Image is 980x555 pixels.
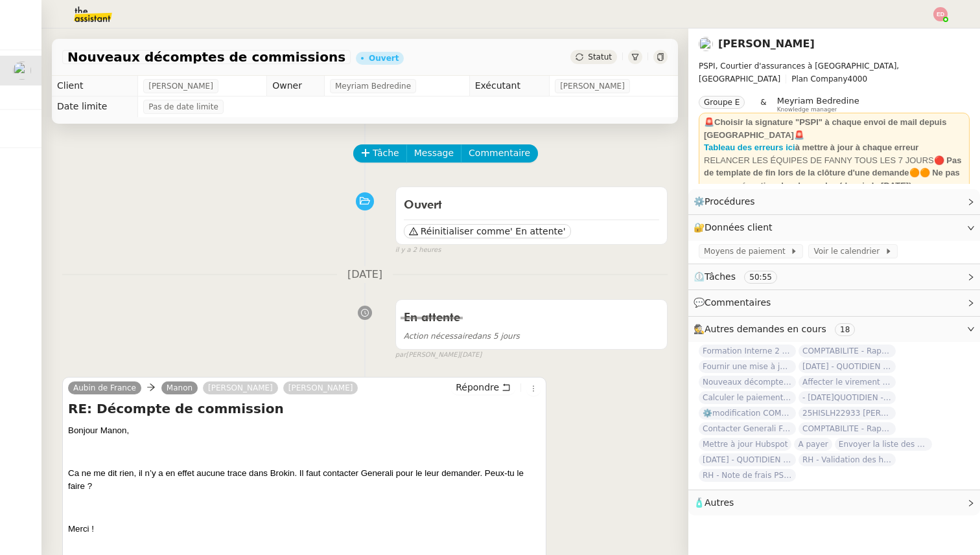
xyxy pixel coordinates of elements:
[705,222,773,232] span: Données client
[460,350,482,361] span: [DATE]
[688,490,980,515] div: 🧴Autres
[699,360,796,373] span: Fournir une mise à jour urgente
[777,96,859,113] app-user-label: Knowledge manager
[694,324,860,334] span: 🕵️
[369,54,399,62] div: Ouvert
[794,438,832,451] span: A payer
[718,38,815,50] a: [PERSON_NAME]
[704,117,946,140] strong: 🚨Choisir la signature "PSPI" à chaque envoi de mail depuis [GEOGRAPHIC_DATA]🚨
[404,332,520,341] span: dans 5 jours
[699,62,899,84] span: PSPI, Courtier d'assurances à [GEOGRAPHIC_DATA], [GEOGRAPHIC_DATA]
[777,96,859,106] span: Meyriam Bedredine
[705,297,771,308] span: Commentaires
[68,524,94,534] span: Merci !
[688,215,980,240] div: 🔐Données client
[395,350,482,361] small: [PERSON_NAME]
[699,453,796,466] span: [DATE] - QUOTIDIEN Gestion boite mail Accounting
[694,497,734,508] span: 🧴
[203,382,278,394] a: [PERSON_NAME]
[148,100,218,113] span: Pas de date limite
[699,391,796,404] span: Calculer le paiement de CHF 2,063.41
[799,391,896,404] span: - [DATE]QUOTIDIEN - OPAL - Gestion de la boîte mail OPAL
[704,245,790,258] span: Moyens de paiement
[760,96,766,113] span: &
[283,382,358,394] a: [PERSON_NAME]
[267,76,325,96] td: Owner
[68,382,141,394] a: Aubin de France
[795,142,919,152] strong: à mettre à jour à chaque erreur
[699,438,791,451] span: Mettre à jour Hubspot
[404,312,460,324] span: En attente
[404,224,571,238] button: Réinitialiser comme' En attente'
[451,380,515,394] button: Répondre
[469,76,550,96] td: Exécutant
[704,155,961,190] strong: 🔴 Pas de template de fin lors de la clôture d'une demande🟠🟠 Ne pas accuser réception des demandes...
[161,382,198,394] a: Manon
[699,345,796,357] span: Formation Interne 2 - [PERSON_NAME]
[335,80,411,93] span: Meyriam Bedredine
[688,264,980,289] div: ⏲️Tâches 50:55
[799,453,896,466] span: RH - Validation des heures employés PSPI - [DATE]
[560,80,625,93] span: [PERSON_NAME]
[414,146,454,161] span: Message
[744,271,777,284] nz-tag: 50:55
[421,225,510,238] span: Réinitialiser comme
[13,62,31,80] img: users%2Fa6PbEmLwvGXylUqKytRPpDpAx153%2Favatar%2Ffanny.png
[688,189,980,214] div: ⚙️Procédures
[835,438,932,451] span: Envoyer la liste des clients et assureurs
[699,422,796,435] span: Contacter Generali France pour demande AU094424
[791,74,847,84] span: Plan Company
[699,469,796,482] span: RH - Note de frais PSPI - [DATE]
[456,381,499,394] span: Répondre
[694,297,776,308] span: 💬
[799,345,896,357] span: COMPTABILITE - Rapprochement bancaire - [DATE]
[688,317,980,342] div: 🕵️Autres demandes en cours 18
[699,37,713,51] img: users%2Fa6PbEmLwvGXylUqKytRPpDpAx153%2Favatar%2Ffanny.png
[68,468,524,491] span: Ca ne me dit rien, il n’y a en effet aucune trace dans Brokin. Il faut contacter Generali pour le...
[588,52,612,62] span: Statut
[395,350,406,361] span: par
[406,144,461,163] button: Message
[694,194,761,209] span: ⚙️
[799,376,896,389] span: Affecter le virement en attente
[799,407,896,420] span: 25HISLH22933 [PERSON_NAME] & 25HISLJ23032 [PERSON_NAME]
[148,80,213,93] span: [PERSON_NAME]
[694,271,788,282] span: ⏲️
[404,332,472,341] span: Action nécessaire
[510,225,565,238] span: ' En attente'
[813,245,884,258] span: Voir le calendrier
[469,146,530,161] span: Commentaire
[933,7,948,21] img: svg
[699,407,796,420] span: ⚙️modification COMPTABILITE - Relances factures impayées (factures ouvertes)
[799,360,896,373] span: [DATE] - QUOTIDIEN Gestion boite mail Accounting
[705,324,826,334] span: Autres demandes en cours
[52,76,138,96] td: Client
[353,144,407,163] button: Tâche
[705,196,755,207] span: Procédures
[68,425,129,435] span: Bonjour Manon,
[705,497,734,508] span: Autres
[461,144,538,163] button: Commentaire
[52,96,138,117] td: Date limite
[67,51,345,63] span: Nouveaux décomptes de commissions
[337,266,393,284] span: [DATE]
[848,74,868,84] span: 4000
[835,323,855,336] nz-tag: 18
[699,96,745,109] nz-tag: Groupe E
[799,422,896,435] span: COMPTABILITE - Rapprochement bancaire - [DATE]
[395,245,441,256] span: il y a 2 heures
[373,146,399,161] span: Tâche
[704,142,795,152] a: Tableau des erreurs ici
[694,220,778,235] span: 🔐
[404,199,442,211] span: Ouvert
[777,106,837,113] span: Knowledge manager
[68,400,541,418] h4: RE: Décompte de commission
[704,154,964,192] div: RELANCER LES ÉQUIPES DE FANNY TOUS LES 7 JOURS
[705,271,736,282] span: Tâches
[699,376,796,389] span: Nouveaux décomptes de commissions
[688,290,980,315] div: 💬Commentaires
